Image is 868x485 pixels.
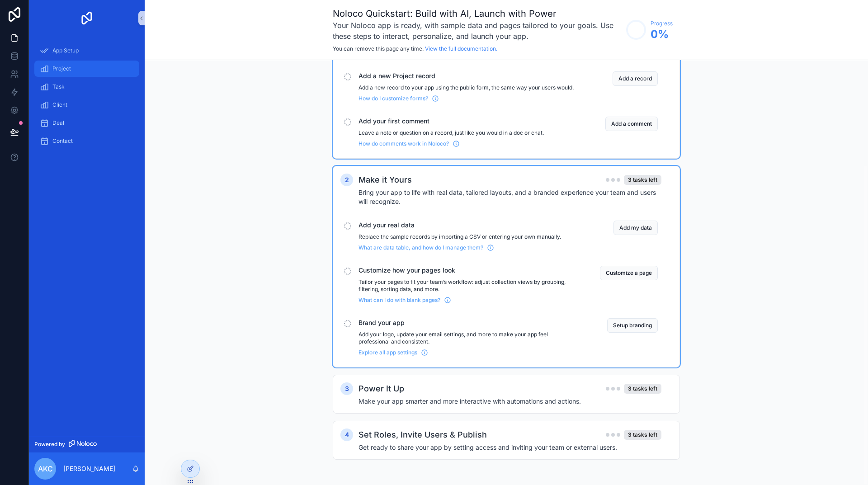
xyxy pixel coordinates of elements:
p: [PERSON_NAME] [63,464,115,473]
h3: Your Noloco app is ready, with sample data and pages tailored to your goals. Use these steps to i... [333,20,622,42]
a: App Setup [34,42,139,59]
a: Client [34,97,139,113]
a: Project [34,61,139,77]
span: Powered by [34,441,65,448]
a: Deal [34,115,139,131]
span: Client [52,101,67,108]
span: Contact [52,137,73,145]
span: You can remove this page any time. [333,45,424,52]
h1: Noloco Quickstart: Build with AI, Launch with Power [333,7,622,20]
span: AKC [38,463,53,474]
span: Task [52,83,65,90]
span: 0 % [651,27,673,42]
a: Powered by [29,436,145,452]
img: App logo [80,11,94,25]
a: Contact [34,133,139,149]
span: Progress [651,20,673,27]
a: Task [34,79,139,95]
span: Deal [52,119,64,127]
div: scrollable content [29,36,145,161]
a: View the full documentation. [425,45,497,52]
span: Project [52,65,71,72]
span: App Setup [52,47,79,54]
